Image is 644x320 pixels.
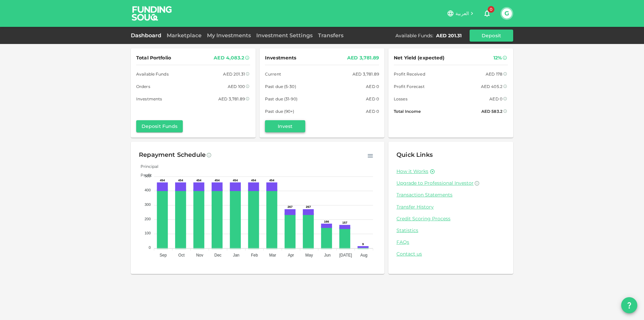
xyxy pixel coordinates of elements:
[366,108,379,115] div: AED 0
[214,54,244,62] div: AED 4,083.2
[353,71,379,78] div: AED 3,781.89
[265,83,296,90] span: Past due (5-30)
[136,95,162,102] span: Investments
[136,120,183,132] button: Deposit Funds
[145,202,151,207] tspan: 300
[178,253,185,258] tspan: Oct
[145,231,151,235] tspan: 100
[149,245,151,249] tspan: 0
[233,253,239,258] tspan: Jan
[366,83,379,90] div: AED 0
[254,32,315,39] a: Investment Settings
[366,95,379,102] div: AED 0
[480,7,494,20] button: 0
[139,150,206,161] div: Repayment Schedule
[481,83,502,90] div: AED 405.2
[214,253,221,258] tspan: Dec
[470,30,513,42] button: Deposit
[395,32,433,39] div: Available Funds :
[396,204,505,210] a: Transfer History
[394,54,445,62] span: Net Yield (expected)
[164,32,204,39] a: Marketplace
[396,251,505,257] a: Contact us
[396,180,474,186] span: Upgrade to Professional Investor
[228,83,245,90] div: AED 100
[502,8,512,18] button: G
[196,253,203,258] tspan: Nov
[265,71,281,78] span: Current
[131,32,164,39] a: Dashboard
[265,108,294,115] span: Past due (90+)
[136,54,171,62] span: Total Portfolio
[396,216,505,222] a: Credit Scoring Process
[160,253,167,258] tspan: Sep
[136,164,158,169] span: Principal
[396,180,505,186] a: Upgrade to Professional Investor
[436,32,462,39] div: AED 201.31
[136,173,152,178] span: Profit
[136,71,169,78] span: Available Funds
[394,95,408,102] span: Losses
[489,95,502,102] div: AED 0
[621,297,637,313] button: question
[251,253,258,258] tspan: Feb
[396,168,428,175] a: How it Works
[493,54,502,62] div: 12%
[265,54,296,62] span: Investments
[136,83,150,90] span: Orders
[265,95,298,102] span: Past due (31-90)
[394,71,425,78] span: Profit Received
[486,71,502,78] div: AED 178
[305,253,313,258] tspan: May
[315,32,346,39] a: Transfers
[396,239,505,245] a: FAQs
[396,192,505,198] a: Transaction Statements
[360,253,367,258] tspan: Aug
[488,6,494,13] span: 0
[339,253,352,258] tspan: [DATE]
[481,108,502,115] div: AED 583.2
[455,10,469,16] span: العربية
[145,174,151,178] tspan: 500
[347,54,379,62] div: AED 3,781.89
[145,217,151,221] tspan: 200
[269,253,276,258] tspan: Mar
[394,83,425,90] span: Profit Forecast
[324,253,330,258] tspan: Jun
[204,32,254,39] a: My Investments
[394,108,421,115] span: Total Income
[396,227,505,234] a: Statistics
[218,95,245,102] div: AED 3,781.89
[145,188,151,192] tspan: 400
[288,253,294,258] tspan: Apr
[265,120,305,132] button: Invest
[223,71,245,78] div: AED 201.31
[396,151,433,158] span: Quick Links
